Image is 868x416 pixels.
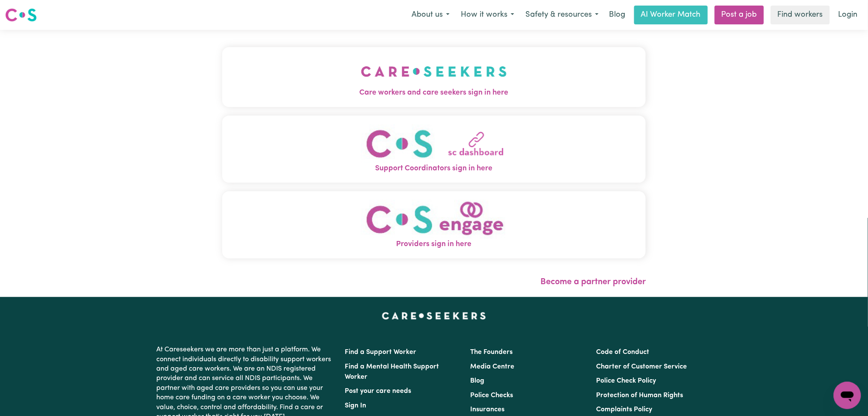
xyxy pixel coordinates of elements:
a: Media Centre [471,363,515,370]
button: Safety & resources [520,6,604,24]
a: Find workers [771,6,830,24]
iframe: Button to launch messaging window [834,382,861,409]
a: Find a Mental Health Support Worker [345,363,439,380]
a: Protection of Human Rights [596,392,683,399]
a: Sign In [345,402,367,409]
a: Complaints Policy [596,406,652,413]
a: Blog [471,377,485,384]
img: Careseekers logo [5,7,37,23]
a: Careseekers logo [5,5,37,25]
a: Blog [604,6,631,24]
a: Code of Conduct [596,349,649,356]
span: Support Coordinators sign in here [222,163,646,174]
button: Care workers and care seekers sign in here [222,47,646,107]
button: About us [406,6,455,24]
a: Police Checks [471,392,513,399]
a: Login [833,6,863,24]
button: Providers sign in here [222,191,646,259]
a: Insurances [471,406,505,413]
a: Become a partner provider [540,278,646,286]
a: Post a job [715,6,764,24]
a: Police Check Policy [596,377,656,384]
a: Post your care needs [345,388,412,395]
a: AI Worker Match [634,6,708,24]
button: How it works [455,6,520,24]
span: Providers sign in here [222,239,646,250]
a: Careseekers home page [382,312,486,319]
a: Charter of Customer Service [596,363,687,370]
a: Find a Support Worker [345,349,417,356]
button: Support Coordinators sign in here [222,116,646,183]
span: Care workers and care seekers sign in here [222,87,646,98]
a: The Founders [471,349,513,356]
